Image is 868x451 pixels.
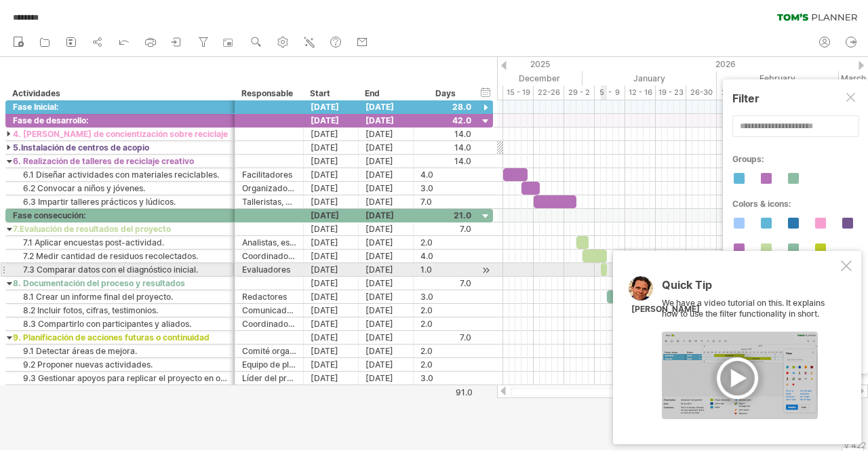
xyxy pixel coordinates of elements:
[13,236,228,249] div: 7.1 Aplicar encuestas post-actividad.
[503,85,534,100] div: 15 - 19
[304,182,359,195] div: [DATE]
[304,331,359,344] div: [DATE]
[242,168,296,181] div: Facilitadores
[242,317,296,330] div: Coordinador, aliados
[304,114,359,127] div: [DATE]
[420,358,471,371] div: 2.0
[420,304,471,317] div: 2.0
[13,331,228,344] div: 9. Planificación de acciones futuras o continuidad
[13,277,228,290] div: 8. Documentación del proceso y resultados
[413,87,477,100] div: Days
[420,372,471,385] div: 3.0
[13,155,228,168] div: 6. Realización de talleres de reciclaje creativo
[686,85,717,100] div: 26-30
[242,345,296,357] div: Comité organizador
[625,85,656,100] div: 12 - 16
[420,250,471,262] div: 4.0
[359,236,414,249] div: [DATE]
[420,236,471,249] div: 2.0
[583,71,717,85] div: January 2026
[420,263,471,276] div: 1.0
[242,290,296,303] div: Redactores
[420,317,471,330] div: 2.0
[595,85,625,100] div: 5 - 9
[564,85,595,100] div: 29 - 2
[844,440,866,450] div: v 422
[359,345,414,357] div: [DATE]
[359,209,414,222] div: [DATE]
[13,263,228,276] div: 7.3 Comparar datos con el diagnóstico inicial.
[13,317,228,330] div: 8.3 Compartirlo con participantes y aliados.
[13,195,228,208] div: 6.3 Impartir talleres prácticos y lúdicos.
[304,250,359,262] div: [DATE]
[656,85,686,100] div: 19 - 23
[420,290,471,303] div: 3.0
[304,100,359,113] div: [DATE]
[304,195,359,208] div: [DATE]
[13,114,228,127] div: Fase de desarrollo:
[359,277,414,290] div: [DATE]
[304,222,359,235] div: [DATE]
[420,182,471,195] div: 3.0
[359,331,414,344] div: [DATE]
[13,358,228,371] div: 9.2 Proponer nuevas actividades.
[13,250,228,262] div: 7.2 Medir cantidad de residuos recolectados.
[13,100,228,113] div: Fase Inicial:
[732,92,859,105] div: Filter
[717,85,747,100] div: 2 - 6
[304,168,359,181] div: [DATE]
[365,87,406,100] div: End
[13,222,228,235] div: 7.Evaluación de resultados del proyecto
[662,279,838,419] div: We have a video tutorial on this. It explains how to use the filter functionality in short.
[359,155,414,168] div: [DATE]
[13,141,228,154] div: 5.Instalación de centros de acopio
[304,277,359,290] div: [DATE]
[442,71,583,85] div: December 2025
[359,372,414,385] div: [DATE]
[304,358,359,371] div: [DATE]
[359,195,414,208] div: [DATE]
[242,236,296,249] div: Analistas, estudiantes
[717,71,839,85] div: February 2026
[359,358,414,371] div: [DATE]
[242,304,296,317] div: Comunicadores
[842,447,864,451] div: Show Legend
[13,209,228,222] div: Fase consecución:
[304,317,359,330] div: [DATE]
[662,279,838,298] div: Quick Tip
[304,128,359,140] div: [DATE]
[359,317,414,330] div: [DATE]
[13,290,228,303] div: 8.1 Crear un informe final del proyecto.
[304,141,359,154] div: [DATE]
[13,372,228,385] div: 9.3 Gestionar apoyos para replicar el proyecto en otras zonas de Ecatepec.
[631,304,700,315] div: [PERSON_NAME]
[420,195,471,208] div: 7.0
[242,263,296,276] div: Evaluadores
[479,263,492,277] div: scroll to activity
[534,85,564,100] div: 22-26
[242,358,296,371] div: Equipo de planificación
[414,387,473,397] div: 91.0
[304,209,359,222] div: [DATE]
[13,168,228,181] div: 6.1 Diseñar actividades con materiales reciclables.
[420,345,471,357] div: 2.0
[304,236,359,249] div: [DATE]
[304,155,359,168] div: [DATE]
[359,100,414,113] div: [DATE]
[420,168,471,181] div: 4.0
[242,250,296,262] div: Coordinadores
[359,128,414,140] div: [DATE]
[13,182,228,195] div: 6.2 Convocar a niños y jóvenes.
[304,290,359,303] div: [DATE]
[359,182,414,195] div: [DATE]
[359,304,414,317] div: [DATE]
[359,290,414,303] div: [DATE]
[304,304,359,317] div: [DATE]
[359,263,414,276] div: [DATE]
[242,195,296,208] div: Talleristas, voluntarios
[13,345,228,357] div: 9.1 Detectar áreas de mejora.
[304,372,359,385] div: [DATE]
[242,372,296,385] div: Líder del proyecto
[359,141,414,154] div: [DATE]
[13,128,228,140] div: 4. [PERSON_NAME] de concientización sobre reciclaje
